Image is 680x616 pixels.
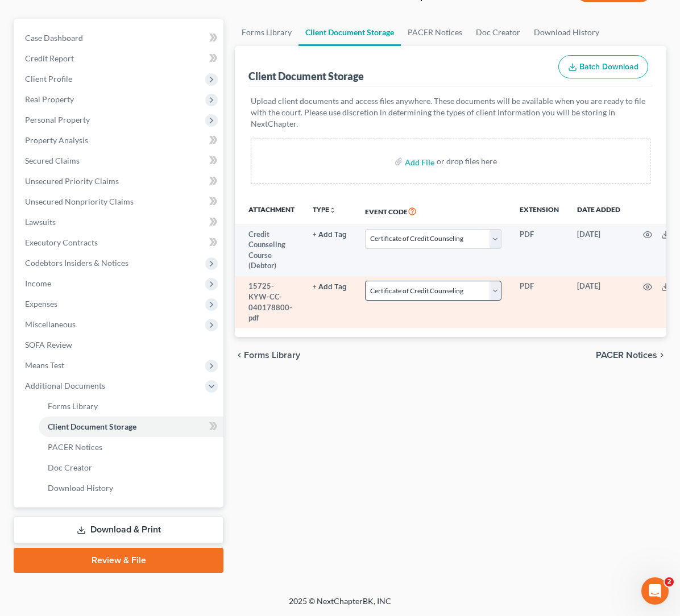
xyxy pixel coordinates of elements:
[25,74,72,84] span: Client Profile
[16,151,223,171] a: Secured Claims
[25,360,64,370] span: Means Test
[313,206,336,214] button: TYPEunfold_more
[568,276,629,328] td: [DATE]
[16,192,223,212] a: Unsecured Nonpriority Claims
[568,224,629,276] td: [DATE]
[25,278,51,288] span: Income
[16,212,223,232] a: Lawsuits
[16,28,223,48] a: Case Dashboard
[25,258,128,268] span: Codebtors Insiders & Notices
[16,130,223,151] a: Property Analysis
[25,115,90,124] span: Personal Property
[16,335,223,355] a: SOFA Review
[235,224,304,276] td: Credit Counseling Course (Debtor)
[67,596,613,616] div: 2025 © NextChapterBK, INC
[437,156,497,167] div: or drop files here
[511,276,568,328] td: PDF
[39,437,223,457] a: PACER Notices
[48,483,113,493] span: Download History
[25,197,134,206] span: Unsecured Nonpriority Claims
[579,62,638,72] span: Batch Download
[558,55,648,79] button: Batch Download
[511,224,568,276] td: PDF
[25,217,56,227] span: Lawsuits
[527,19,606,46] a: Download History
[511,198,568,224] th: Extension
[568,198,629,224] th: Date added
[313,231,347,239] button: + Add Tag
[235,19,298,46] a: Forms Library
[657,351,666,360] i: chevron_right
[48,463,92,472] span: Doc Creator
[25,156,80,165] span: Secured Claims
[248,69,364,83] div: Client Document Storage
[356,198,510,224] th: Event Code
[25,176,119,186] span: Unsecured Priority Claims
[25,319,76,329] span: Miscellaneous
[244,351,300,360] span: Forms Library
[39,457,223,478] a: Doc Creator
[48,422,136,431] span: Client Document Storage
[25,238,98,247] span: Executory Contracts
[235,351,300,360] button: chevron_left Forms Library
[298,19,401,46] a: Client Document Storage
[235,351,244,360] i: chevron_left
[25,94,74,104] span: Real Property
[39,478,223,498] a: Download History
[39,417,223,437] a: Client Document Storage
[25,135,88,145] span: Property Analysis
[48,442,102,452] span: PACER Notices
[16,232,223,253] a: Executory Contracts
[16,171,223,192] a: Unsecured Priority Claims
[16,48,223,69] a: Credit Report
[48,401,98,411] span: Forms Library
[469,19,527,46] a: Doc Creator
[39,396,223,417] a: Forms Library
[14,517,223,543] a: Download & Print
[313,281,347,292] a: + Add Tag
[25,299,57,309] span: Expenses
[313,284,347,291] button: + Add Tag
[14,548,223,573] a: Review & File
[25,33,83,43] span: Case Dashboard
[596,351,657,360] span: PACER Notices
[329,207,336,214] i: unfold_more
[25,340,72,349] span: SOFA Review
[235,276,304,328] td: 15725-KYW-CC-040178800-pdf
[235,198,304,224] th: Attachment
[251,95,650,130] p: Upload client documents and access files anywhere. These documents will be available when you are...
[596,351,666,360] button: PACER Notices chevron_right
[25,53,74,63] span: Credit Report
[25,381,105,390] span: Additional Documents
[401,19,469,46] a: PACER Notices
[313,229,347,240] a: + Add Tag
[665,577,674,586] span: 2
[641,577,669,605] iframe: Intercom live chat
